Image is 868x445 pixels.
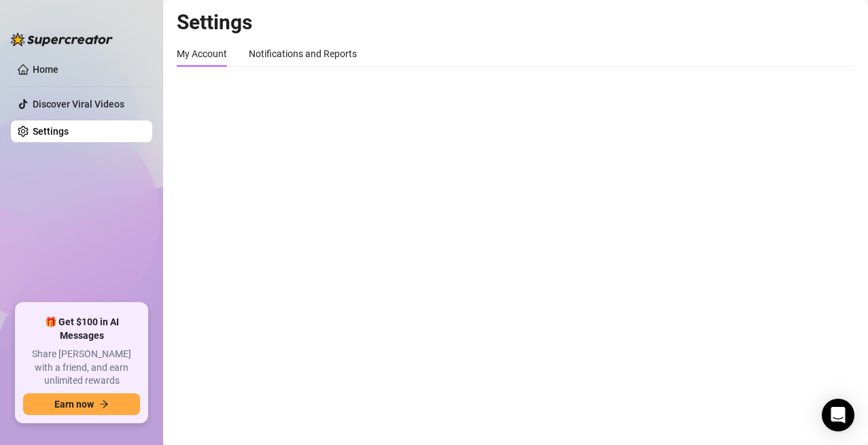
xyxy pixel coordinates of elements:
[249,46,357,61] div: Notifications and Reports
[23,316,140,342] span: 🎁 Get $100 in AI Messages
[54,399,94,410] span: Earn now
[33,99,124,110] a: Discover Viral Videos
[177,46,227,61] div: My Account
[177,10,854,35] h2: Settings
[822,399,854,431] div: Open Intercom Messenger
[23,393,140,415] button: Earn nowarrow-right
[23,348,140,388] span: Share [PERSON_NAME] with a friend, and earn unlimited rewards
[33,126,69,137] a: Settings
[99,399,109,409] span: arrow-right
[33,64,58,75] a: Home
[11,33,113,46] img: logo-BBDzfeDw.svg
